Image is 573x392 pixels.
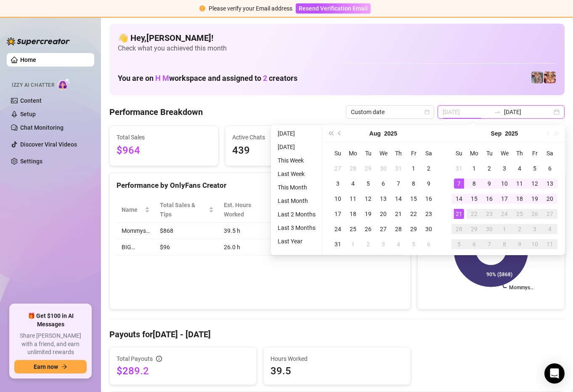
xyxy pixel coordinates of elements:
button: Choose a month [369,125,381,142]
td: 2025-09-24 [497,206,512,221]
div: 20 [545,194,555,204]
div: 4 [515,163,525,173]
td: $96 [155,239,219,256]
a: Chat Monitoring [20,124,64,131]
div: 21 [454,209,464,219]
div: 5 [454,239,464,249]
div: 26 [530,209,540,219]
div: 3 [499,163,509,173]
span: Active Chats [232,133,327,142]
td: 2025-09-06 [421,237,436,252]
td: 2025-08-31 [451,161,467,176]
td: 2025-08-03 [330,176,345,191]
li: [DATE] [274,128,319,139]
span: 🎁 Get $100 in AI Messages [14,312,87,328]
li: Last Year [274,236,319,246]
div: 29 [363,163,373,173]
div: 2 [515,224,525,234]
div: 28 [393,224,403,234]
div: 10 [530,239,540,249]
td: BIG… [117,239,155,256]
div: 9 [515,239,525,249]
td: 2025-09-13 [542,176,557,191]
td: 2025-08-28 [391,221,406,237]
td: 2025-08-25 [345,221,361,237]
td: 2025-09-28 [451,221,467,237]
td: 2025-09-26 [527,206,542,221]
div: 8 [409,179,419,189]
span: $964 [117,143,211,159]
td: 2025-08-04 [345,176,361,191]
span: Total Payouts [117,354,153,363]
div: 24 [333,224,343,234]
div: 2 [363,239,373,249]
div: 16 [484,194,494,204]
div: 26 [363,224,373,234]
h4: 👋 Hey, [PERSON_NAME] ! [118,32,556,44]
div: 4 [348,179,358,189]
td: 2025-09-12 [527,176,542,191]
div: 31 [393,163,403,173]
div: 18 [348,209,358,219]
span: Custom date [351,106,429,118]
td: 2025-09-22 [467,206,482,221]
div: 6 [378,179,388,189]
div: 22 [409,209,419,219]
td: 2025-08-05 [361,176,376,191]
td: 2025-08-23 [421,206,436,221]
div: 2 [424,163,434,173]
div: 19 [363,209,373,219]
td: 2025-09-04 [391,237,406,252]
td: Mommys… [117,223,155,239]
span: Share [PERSON_NAME] with a friend, and earn unlimited rewards [14,332,87,357]
div: 23 [484,209,494,219]
td: 2025-07-29 [361,161,376,176]
td: 2025-08-22 [406,206,421,221]
div: 5 [363,179,373,189]
div: 4 [545,224,555,234]
img: AI Chatter [58,78,71,90]
td: 2025-08-06 [376,176,391,191]
td: 2025-09-09 [482,176,497,191]
td: 39.5 h [219,223,283,239]
div: 15 [469,194,479,204]
div: 11 [515,179,525,189]
h1: You are on workspace and assigned to creators [118,74,297,83]
th: Th [512,146,527,161]
td: 2025-09-06 [542,161,557,176]
button: Resend Verification Email [296,3,371,13]
td: 2025-08-27 [376,221,391,237]
text: Mommys… [509,285,533,291]
td: 2025-10-05 [451,237,467,252]
span: Hours Worked [271,354,403,363]
td: 2025-08-15 [406,191,421,206]
td: 2025-09-30 [482,221,497,237]
span: 439 [232,143,327,159]
input: End date [504,107,552,117]
div: 29 [469,224,479,234]
li: This Month [274,182,319,192]
th: Su [451,146,467,161]
div: 18 [515,194,525,204]
span: H M [155,74,169,83]
td: 2025-07-30 [376,161,391,176]
td: 2025-08-17 [330,206,345,221]
span: Resend Verification Email [299,5,368,12]
button: Choose a month [491,125,502,142]
div: 8 [469,179,479,189]
div: 5 [409,239,419,249]
div: 22 [469,209,479,219]
h4: Performance Breakdown [109,106,203,118]
div: 11 [545,239,555,249]
td: 2025-10-03 [527,221,542,237]
div: 11 [348,194,358,204]
li: Last 3 Months [274,223,319,233]
input: Start date [443,107,491,117]
div: 6 [424,239,434,249]
td: 2025-09-21 [451,206,467,221]
td: 2025-10-06 [467,237,482,252]
a: Setup [20,111,36,117]
td: 2025-08-01 [406,161,421,176]
th: Mo [467,146,482,161]
span: Izzy AI Chatter [12,81,54,89]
